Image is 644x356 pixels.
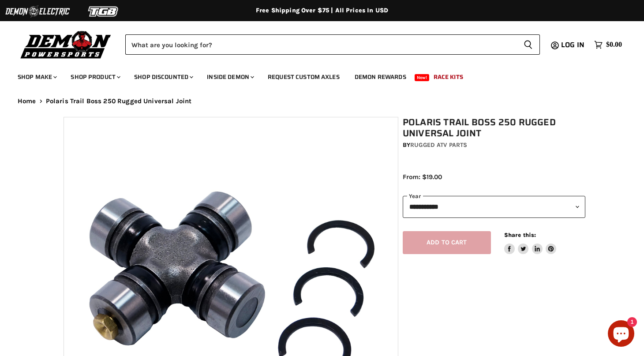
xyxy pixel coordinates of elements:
input: Search [125,34,517,55]
img: Demon Electric Logo 2 [4,3,71,20]
a: $0.00 [590,38,626,51]
span: $0.00 [606,41,622,49]
img: Demon Powersports [18,29,114,60]
span: Polaris Trail Boss 250 Rugged Universal Joint [46,97,192,105]
a: Shop Discounted [127,68,198,86]
div: by [403,140,585,150]
ul: Main menu [11,64,620,86]
a: Rugged ATV Parts [410,141,467,149]
form: Product [125,34,540,55]
a: Log in [557,41,590,49]
a: Request Custom Axles [261,68,346,86]
a: Race Kits [427,68,470,86]
img: TGB Logo 2 [71,3,137,20]
aside: Share this: [504,231,557,255]
span: Log in [561,39,584,50]
inbox-online-store-chat: Shopify online store chat [605,320,637,349]
a: Shop Product [64,68,126,86]
a: Home [18,97,36,105]
select: year [403,196,585,217]
span: From: $19.00 [403,173,442,181]
button: Search [517,34,540,55]
a: Demon Rewards [348,68,413,86]
a: Inside Demon [200,68,259,86]
h1: Polaris Trail Boss 250 Rugged Universal Joint [403,117,585,139]
span: Share this: [504,232,536,238]
span: New! [415,74,430,81]
a: Shop Make [11,68,62,86]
